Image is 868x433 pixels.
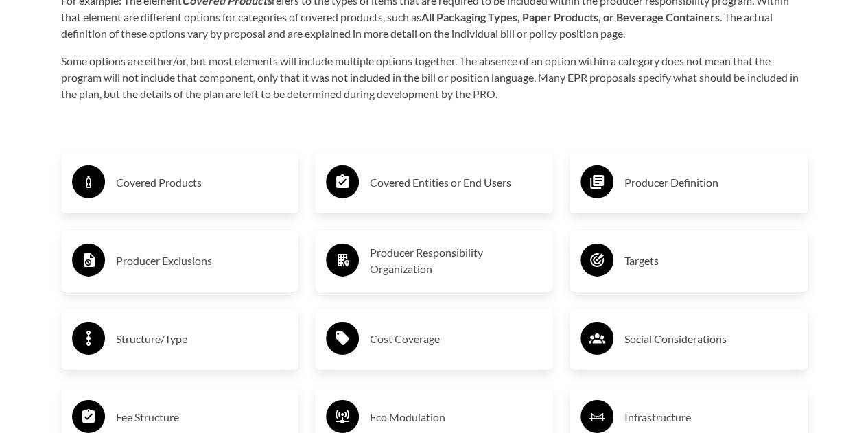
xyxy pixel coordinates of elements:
h3: Eco Modulation [370,406,542,428]
p: Some options are either/or, but most elements will include multiple options together. The absence... [61,53,808,102]
strong: All Packaging Types, Paper Products, or Beverage Containers [421,10,720,23]
h3: Infrastructure [624,406,797,428]
h3: Covered Products [116,172,288,194]
h3: Structure/Type [116,328,288,350]
h3: Producer Responsibility Organization [370,244,542,277]
h3: Producer Definition [624,172,797,194]
h3: Producer Exclusions [116,250,288,272]
h3: Social Considerations [624,328,797,350]
h3: Fee Structure [116,406,288,428]
h3: Covered Entities or End Users [370,172,542,194]
h3: Cost Coverage [370,328,542,350]
h3: Targets [624,250,797,272]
